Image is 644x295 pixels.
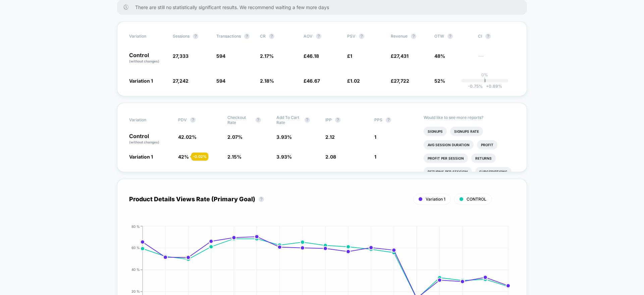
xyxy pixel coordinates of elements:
[227,115,252,125] span: Checkout Rate
[129,140,159,144] span: (without changes)
[191,153,208,161] div: - 0.02 %
[129,52,166,64] p: Control
[173,34,190,39] span: Sessions
[391,34,408,39] span: Revenue
[259,197,264,202] button: ?
[129,59,159,63] span: (without changes)
[347,53,352,59] span: £
[276,115,301,125] span: Add To Cart Rate
[135,4,514,10] span: There are still no statistically significant results. We recommend waiting a few more days
[216,53,225,59] span: 594
[450,127,483,136] li: Signups Rate
[304,53,319,59] span: £
[434,34,471,39] span: OTW
[190,117,196,123] button: ?
[305,117,310,123] button: ?
[434,78,445,84] span: 52%
[131,267,140,271] tspan: 40 %
[276,134,292,140] span: 3.93 %
[374,117,382,122] span: PPS
[178,134,197,140] span: 42.02 %
[216,78,225,84] span: 594
[485,34,491,39] button: ?
[426,197,445,202] span: Variation 1
[483,84,502,89] span: 0.89 %
[481,72,488,77] p: 0%
[227,134,243,140] span: 2.07 %
[129,34,166,39] span: Variation
[447,34,453,39] button: ?
[411,34,416,39] button: ?
[475,167,512,176] li: Subscriptions
[484,77,485,82] p: |
[129,133,171,145] p: Control
[316,34,321,39] button: ?
[307,53,319,59] span: 46.18
[468,84,483,89] span: -0.75 %
[478,34,515,39] span: CI
[394,78,409,84] span: 27,722
[386,117,391,123] button: ?
[325,117,332,122] span: IPP
[227,154,241,160] span: 2.15 %
[307,78,320,84] span: 46.67
[260,34,266,39] span: CR
[359,34,364,39] button: ?
[260,78,274,84] span: 2.18 %
[256,117,261,123] button: ?
[424,167,472,176] li: Returns Per Session
[347,78,360,84] span: £
[424,127,447,136] li: Signups
[244,34,250,39] button: ?
[178,117,187,122] span: PDV
[374,134,376,140] span: 1
[374,154,376,160] span: 1
[391,78,409,84] span: £
[129,115,166,125] span: Variation
[131,246,140,250] tspan: 60 %
[173,53,189,59] span: 27,333
[131,289,140,293] tspan: 20 %
[129,78,153,84] span: Variation 1
[424,154,468,163] li: Profit Per Session
[350,78,360,84] span: 1.02
[131,224,140,228] tspan: 80 %
[424,115,515,120] p: Would like to see more reports?
[193,34,198,39] button: ?
[304,78,320,84] span: £
[486,84,489,89] span: +
[325,134,335,140] span: 2.12
[471,154,496,163] li: Returns
[173,78,189,84] span: 27,242
[478,54,515,64] span: ---
[391,53,409,59] span: £
[216,34,241,39] span: Transactions
[424,140,474,150] li: Avg Session Duration
[350,53,352,59] span: 1
[325,154,336,160] span: 2.08
[129,154,153,160] span: Variation 1
[276,154,292,160] span: 3.93 %
[434,53,445,59] span: 48%
[477,140,497,150] li: Profit
[304,34,313,39] span: AOV
[178,154,189,160] span: 42 %
[269,34,274,39] button: ?
[335,117,340,123] button: ?
[394,53,409,59] span: 27,431
[260,53,274,59] span: 2.17 %
[347,34,356,39] span: PSV
[467,197,486,202] span: CONTROL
